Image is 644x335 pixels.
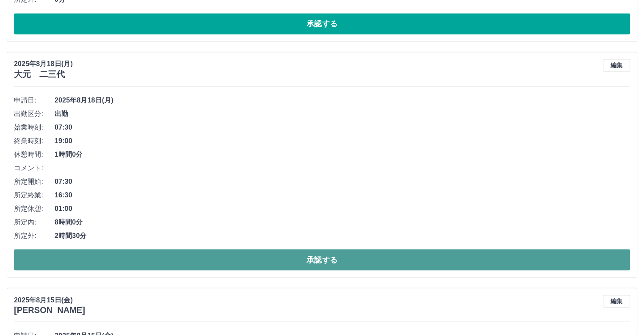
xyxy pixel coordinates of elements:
span: 07:30 [55,176,630,186]
p: 2025年8月15日(金) [14,295,85,305]
span: 出勤区分: [14,108,55,119]
span: 所定外: [14,230,55,241]
button: 編集 [603,295,630,307]
h3: 大元 二三代 [14,69,73,79]
span: 申請日: [14,95,55,105]
span: 出勤 [55,108,630,119]
span: 所定終業: [14,190,55,200]
span: 8時間0分 [55,217,630,227]
span: コメント: [14,163,55,173]
h3: [PERSON_NAME] [14,305,85,315]
span: 終業時刻: [14,136,55,146]
button: 編集 [603,59,630,72]
span: 1時間0分 [55,149,630,159]
span: 所定内: [14,217,55,227]
span: 2025年8月18日(月) [55,95,630,105]
button: 承認する [14,249,630,270]
span: 19:00 [55,136,630,146]
button: 承認する [14,13,630,34]
span: 16:30 [55,190,630,200]
span: 01:00 [55,203,630,213]
span: 07:30 [55,122,630,132]
span: 所定開始: [14,176,55,186]
span: 所定休憩: [14,203,55,213]
span: 2時間30分 [55,230,630,241]
span: 休憩時間: [14,149,55,159]
span: 始業時刻: [14,122,55,132]
p: 2025年8月18日(月) [14,59,73,69]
